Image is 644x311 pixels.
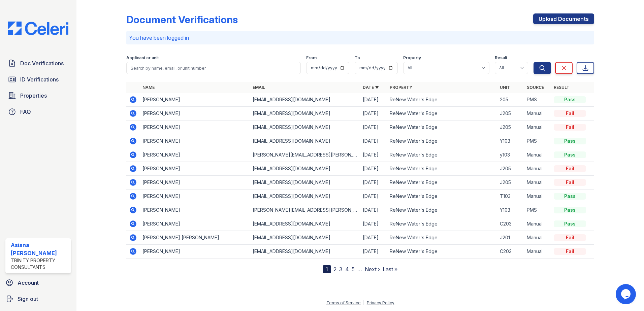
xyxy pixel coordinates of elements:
td: [DATE] [360,107,387,120]
td: Y103 [497,134,524,148]
td: ReNew Water's Edge [387,231,497,245]
td: T103 [497,189,524,203]
td: [EMAIL_ADDRESS][DOMAIN_NAME] [250,231,360,245]
label: Result [495,55,507,61]
td: ReNew Water's Edge [387,176,497,189]
td: [PERSON_NAME] [140,162,250,176]
td: ReNew Water's Edge [387,162,497,176]
td: Manual [524,162,551,176]
a: Sign out [3,292,74,306]
p: You have been logged in [129,34,591,42]
div: Asiana [PERSON_NAME] [11,241,68,257]
td: J205 [497,176,524,189]
a: Doc Verifications [5,57,71,70]
td: [PERSON_NAME] [140,203,250,217]
td: Manual [524,245,551,258]
label: To [355,55,360,61]
td: ReNew Water's Edge [387,93,497,107]
td: Manual [524,217,551,231]
td: Manual [524,107,551,120]
td: [PERSON_NAME] [140,107,250,120]
td: Manual [524,189,551,203]
td: [PERSON_NAME] [140,93,250,107]
div: Fail [554,179,586,186]
td: Manual [524,120,551,134]
td: [PERSON_NAME] [140,134,250,148]
label: From [306,55,317,61]
td: [EMAIL_ADDRESS][DOMAIN_NAME] [250,217,360,231]
a: Next › [365,266,380,273]
td: [DATE] [360,148,387,162]
a: Upload Documents [533,13,594,24]
a: ID Verifications [5,73,71,86]
td: y103 [497,148,524,162]
div: Pass [554,151,586,158]
a: Name [142,85,155,90]
span: … [357,265,362,273]
td: [PERSON_NAME][EMAIL_ADDRESS][PERSON_NAME][PERSON_NAME][DOMAIN_NAME] [250,148,360,162]
td: [DATE] [360,120,387,134]
div: Pass [554,193,586,200]
div: Fail [554,234,586,241]
a: 5 [352,266,355,273]
td: J201 [497,231,524,245]
td: J205 [497,162,524,176]
td: ReNew Water's Edge [387,148,497,162]
td: Manual [524,231,551,245]
div: Pass [554,207,586,213]
a: Unit [500,85,510,90]
td: [DATE] [360,231,387,245]
div: Document Verifications [126,13,238,26]
td: Manual [524,148,551,162]
td: 205 [497,93,524,107]
td: Y103 [497,203,524,217]
div: Fail [554,124,586,131]
label: Property [403,55,421,61]
td: [EMAIL_ADDRESS][DOMAIN_NAME] [250,134,360,148]
td: [DATE] [360,189,387,203]
td: PMS [524,93,551,107]
a: Last » [383,266,397,273]
a: Source [527,85,544,90]
a: Account [3,276,74,289]
td: C203 [497,217,524,231]
span: FAQ [20,108,31,116]
td: [PERSON_NAME] [140,189,250,203]
td: [EMAIL_ADDRESS][DOMAIN_NAME] [250,245,360,258]
div: Pass [554,138,586,144]
td: [PERSON_NAME] [140,245,250,258]
td: [DATE] [360,203,387,217]
a: Terms of Service [326,300,361,305]
td: [PERSON_NAME] [140,148,250,162]
div: Fail [554,248,586,255]
a: 4 [345,266,349,273]
td: PMS [524,134,551,148]
td: [DATE] [360,162,387,176]
a: Date ▼ [363,85,379,90]
img: CE_Logo_Blue-a8612792a0a2168367f1c8372b55b34899dd931a85d93a1a3d3e32e68fde9ad4.png [3,22,74,35]
a: 2 [333,266,336,273]
a: Privacy Policy [367,300,394,305]
td: ReNew Water's Edge [387,217,497,231]
td: ReNew Water's Edge [387,134,497,148]
a: Properties [5,89,71,102]
span: Properties [20,92,47,100]
td: [EMAIL_ADDRESS][DOMAIN_NAME] [250,189,360,203]
span: Sign out [18,295,38,303]
div: | [363,300,364,305]
td: ReNew Water's Edge [387,107,497,120]
td: [EMAIL_ADDRESS][DOMAIN_NAME] [250,176,360,189]
div: 1 [323,265,331,273]
div: Pass [554,220,586,227]
td: [PERSON_NAME][EMAIL_ADDRESS][PERSON_NAME][PERSON_NAME][DOMAIN_NAME] [250,203,360,217]
td: [EMAIL_ADDRESS][DOMAIN_NAME] [250,93,360,107]
label: Applicant or unit [126,55,159,61]
iframe: chat widget [616,284,637,304]
span: ID Verifications [20,75,59,83]
td: [EMAIL_ADDRESS][DOMAIN_NAME] [250,162,360,176]
div: Fail [554,165,586,172]
td: ReNew Water's Edge [387,120,497,134]
a: Email [253,85,265,90]
td: C203 [497,245,524,258]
